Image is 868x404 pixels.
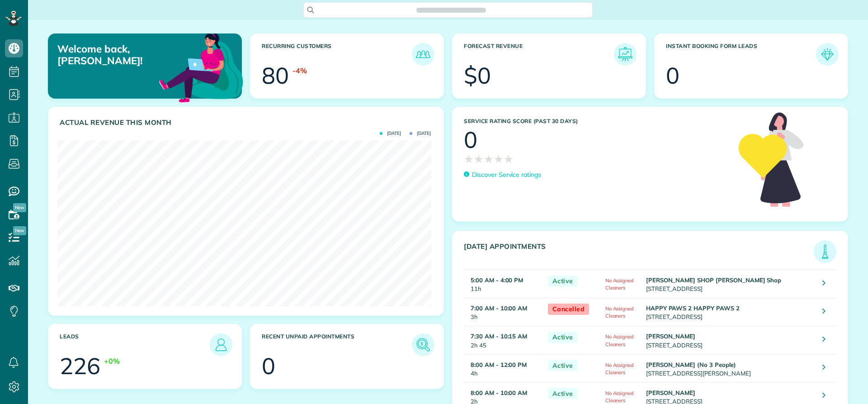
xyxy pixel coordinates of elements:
td: [STREET_ADDRESS] [644,298,816,326]
h3: Forecast Revenue [464,43,614,66]
div: 80 [262,64,289,87]
span: Active [548,276,578,287]
td: [STREET_ADDRESS] [644,270,816,298]
span: Search ZenMaid… [425,5,476,14]
div: $0 [464,64,491,87]
h3: Service Rating score (past 30 days) [464,118,730,124]
span: [DATE] [410,131,431,136]
td: [STREET_ADDRESS][PERSON_NAME] [644,354,816,382]
div: 0 [262,355,275,377]
strong: [PERSON_NAME] [646,333,696,340]
span: Active [548,332,578,343]
p: Welcome back, [PERSON_NAME]! [57,43,180,67]
span: ★ [474,151,484,167]
div: 0 [666,64,679,87]
h3: Recurring Customers [262,43,412,66]
a: Discover Service ratings [464,170,541,180]
strong: 5:00 AM - 4:00 PM [471,276,523,284]
span: ★ [504,151,514,167]
span: Active [548,388,578,399]
strong: 7:30 AM - 10:15 AM [471,333,527,340]
strong: 8:00 AM - 10:00 AM [471,389,527,396]
h3: Leads [60,333,210,356]
div: +0% [104,356,120,366]
td: [STREET_ADDRESS] [644,326,816,354]
span: Active [548,360,578,371]
img: icon_leads-1bed01f49abd5b7fead27621c3d59655bb73ed531f8eeb49469d10e621d6b896.png [212,336,230,354]
img: dashboard_welcome-42a62b7d889689a78055ac9021e634bf52bae3f8056760290aed330b23ab8690.png [157,23,245,111]
span: No Assigned Cleaners [605,333,634,347]
td: 11h [464,270,543,298]
div: -4% [292,66,307,76]
span: Cancelled [548,304,590,315]
strong: 7:00 AM - 10:00 AM [471,304,527,312]
div: 226 [60,355,100,377]
img: icon_unpaid_appointments-47b8ce3997adf2238b356f14209ab4cced10bd1f174958f3ca8f1d0dd7fffeee.png [414,336,432,354]
div: 0 [464,128,477,151]
span: ★ [494,151,504,167]
span: New [13,226,26,235]
span: No Assigned Cleaners [605,390,634,404]
span: No Assigned Cleaners [605,362,634,375]
span: [DATE] [380,131,401,136]
span: No Assigned Cleaners [605,305,634,319]
img: icon_form_leads-04211a6a04a5b2264e4ee56bc0799ec3eb69b7e499cbb523a139df1d13a81ae0.png [818,45,836,63]
strong: [PERSON_NAME] SHOP [PERSON_NAME] Shop [646,276,782,284]
span: ★ [464,151,474,167]
strong: [PERSON_NAME] (No 3 People) [646,361,736,368]
td: 3h [464,298,543,326]
span: New [13,203,26,212]
img: icon_recurring_customers-cf858462ba22bcd05b5a5880d41d6543d210077de5bb9ebc9590e49fd87d84ed.png [414,45,432,63]
td: 4h [464,354,543,382]
h3: Recent unpaid appointments [262,333,412,356]
h3: Instant Booking Form Leads [666,43,816,66]
h3: Actual Revenue this month [60,119,434,127]
span: No Assigned Cleaners [605,277,634,291]
img: icon_todays_appointments-901f7ab196bb0bea1936b74009e4eb5ffbc2d2711fa7634e0d609ed5ef32b18b.png [816,242,834,261]
span: ★ [484,151,494,167]
strong: HAPPY PAWS 2 HAPPY PAWS 2 [646,304,740,312]
strong: 8:00 AM - 12:00 PM [471,361,527,368]
strong: [PERSON_NAME] [646,389,696,396]
img: icon_forecast_revenue-8c13a41c7ed35a8dcfafea3cbb826a0462acb37728057bba2d056411b612bbbe.png [616,45,634,63]
h3: [DATE] Appointments [464,242,814,263]
p: Discover Service ratings [472,170,541,180]
td: 2h 45 [464,326,543,354]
